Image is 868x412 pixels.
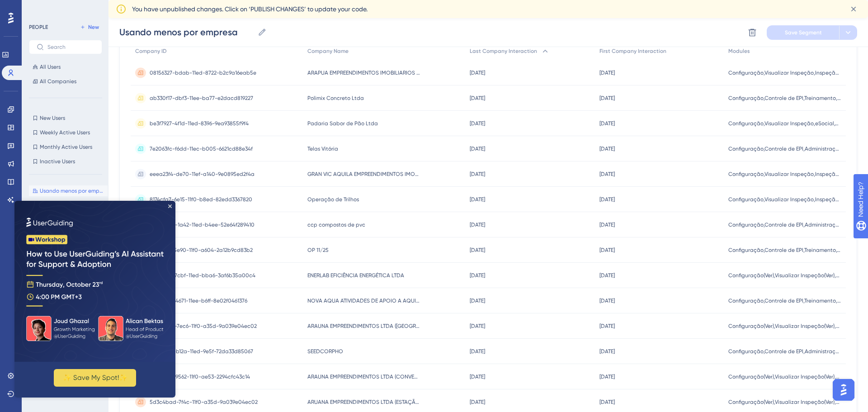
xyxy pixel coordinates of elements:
button: Weekly Active Users [29,127,102,138]
span: Configuração,Controle de EPI,Administração [728,348,841,355]
span: Configuração,Visualizar Inspeção,Inspeção Coleta,Plano de Ação,Controle de EPI [728,170,841,178]
span: 7e2063fc-f6dd-11ec-b005-6621cd88e34f [150,145,253,152]
span: Configuração(Ver),Visualizar Inspeção(Ver),Plano de Ação,Controle de EPI(Ver),Treinamento(Ver),eS... [728,373,841,380]
span: 08156327-bdab-11ed-8722-b2c9a16eab5e [150,69,256,76]
span: 5801507f-9562-11f0-ae53-2294cfc43c14 [150,373,250,380]
span: ENERLAB EFICIÊNCIA ENERGÉTICA LTDA [307,272,404,279]
span: First Company Interaction [599,47,666,55]
span: Operação de Trilhos [307,196,359,203]
span: Configuração(Ver),Visualizar Inspeção(Ver),Plano de Ação,Controle de EPI(Ver),Treinamento(Ver),eS... [728,322,841,330]
time: [DATE] [599,146,615,152]
time: [DATE] [470,70,485,76]
time: [DATE] [470,374,485,380]
span: Save Segment [785,29,822,36]
span: Need Help? [21,2,57,13]
button: Save Segment [767,25,839,40]
time: [DATE] [599,70,615,76]
button: Novos usuários de EPI [29,200,108,211]
span: Inactive Users [40,158,75,165]
time: [DATE] [599,120,615,127]
span: Modules [728,47,750,55]
span: Company Name [307,47,349,55]
time: [DATE] [599,222,615,228]
div: Close Preview [154,4,157,7]
time: [DATE] [470,399,485,405]
span: eeea23f4-de70-11ef-a140-9e0895ed2f4a [150,170,255,178]
time: [DATE] [470,196,485,203]
span: Usando menos por empresa [40,187,104,194]
span: ab330f17-dbf3-11ee-ba77-e2dacd819227 [150,95,253,102]
button: Monthly Active Users [29,142,102,152]
time: [DATE] [470,247,485,253]
time: [DATE] [470,146,485,152]
span: New [88,24,99,31]
span: GRAN VIC AQUILA EMPREENDIMENTOS IMOBILIARIOS SPE LTDA [307,170,420,178]
time: [DATE] [599,298,615,304]
span: You have unpublished changes. Click on ‘PUBLISH CHANGES’ to update your code. [132,4,368,14]
time: [DATE] [470,272,485,279]
button: Inactive Users [29,156,102,167]
span: Configuração,Visualizar Inspeção,eSocial,Controle de Documento,Administração [728,120,841,127]
div: PEOPLE [29,24,48,31]
span: Monthly Active Users [40,143,92,151]
button: Usando menos por empresa [29,185,108,196]
iframe: UserGuiding AI Assistant Launcher [830,376,857,403]
time: [DATE] [599,196,615,203]
span: Polimix Concreto Ltda [307,95,364,102]
time: [DATE] [599,399,615,405]
span: OP 11/25 [307,246,329,254]
span: Configuração(Ver),Visualizar Inspeção(Ver),Plano de Ação,Controle de EPI(Ver),Treinamento(Ver),eS... [728,272,841,279]
button: New [77,22,102,33]
span: 34ca99d0-1a42-11ed-b4ee-52e64f289410 [150,221,255,228]
span: Configuração,Controle de EPI,Treinamento,Controle de Documento,Administração [728,246,841,254]
span: NOVA AQUA ATIVIDADES DE APOIO A AQUICULTURA LTDA - FILIAL [307,297,420,304]
span: d799bef2-4671-11ee-b6ff-8e02f0461376 [150,297,247,304]
span: New Users [40,114,65,122]
span: All Users [40,63,61,71]
time: [DATE] [599,348,615,355]
time: [DATE] [599,95,615,101]
span: Configuração,Visualizar Inspeção,Inspeção Coleta,Plano de Ação [728,69,841,76]
time: [DATE] [599,247,615,253]
time: [DATE] [599,171,615,177]
time: [DATE] [599,323,615,329]
span: Weekly Active Users [40,129,90,136]
span: ccp compostos de pvc [307,221,365,228]
span: ARAUNA EMPREENDIMENTOS LTDA ([GEOGRAPHIC_DATA]) (MATRIZ) [GEOGRAPHIC_DATA] [307,322,420,330]
time: [DATE] [470,323,485,329]
time: [DATE] [470,222,485,228]
time: [DATE] [599,272,615,279]
span: Configuração(Ver),Visualizar Inspeção(Ver),Plano de Ação,Controle de EPI(Ver),Treinamento(Ver),eS... [728,398,841,406]
span: Configuração,Controle de EPI,Treinamento,Administração [728,297,841,304]
span: 9e4d6bf7-b12a-11ed-9e5f-72da33d85067 [150,348,253,355]
span: Company ID [135,47,167,55]
button: All Users [29,62,102,72]
time: [DATE] [599,374,615,380]
span: d98f2c92-7cbf-11ed-bba6-3af6b35a00c4 [150,272,255,279]
time: [DATE] [470,120,485,127]
span: Configuração,Controle de EPI,Administração [728,221,841,228]
span: SEEDCORPHO [307,348,343,355]
time: [DATE] [470,95,485,101]
span: All Companies [40,78,76,85]
span: be3f7927-4f1d-11ed-8396-9ea93855f9f4 [150,120,249,127]
span: d65897d8-7ec6-11f0-a35d-9a039e04ec02 [150,322,257,330]
span: 5d3c4bad-7f4c-11f0-a35d-9a039e04ec02 [150,398,258,406]
span: Telas Vitória [307,145,338,152]
span: Padaria Sabor de Pão Ltda [307,120,378,127]
span: b11859d1-5e90-11f0-a604-2a12b9cd83b2 [150,246,253,254]
input: Segment Name [119,26,254,38]
span: Last Company Interaction [470,47,537,55]
input: Search [47,44,94,50]
time: [DATE] [470,298,485,304]
span: ARAPUA EMPREENDIMENTOS IMOBILIARIOS LTDA - OBRA 535 [307,69,420,76]
button: All Companies [29,76,102,87]
span: Configuração,Visualizar Inspeção,Inspeção Coleta,Plano de Ação,Controle de EPI,Treinamento,Contro... [728,196,841,203]
button: ✨ Save My Spot!✨ [39,168,122,186]
span: ARAUNA EMPREENDIMENTOS LTDA (CONVENIENCIA ARAUNA) (FILIAL 02) CONFRESA [307,373,420,380]
span: Configuração,Controle de EPI,Treinamento,Administração [728,95,841,102]
time: [DATE] [470,171,485,177]
time: [DATE] [470,348,485,355]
